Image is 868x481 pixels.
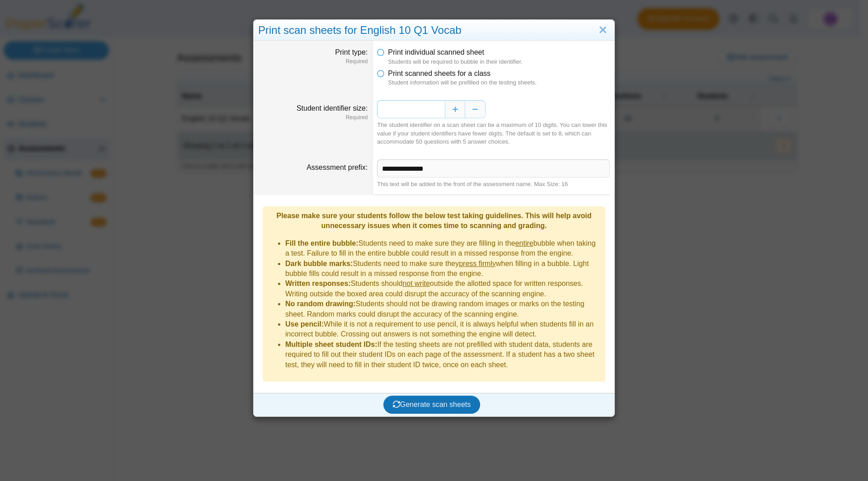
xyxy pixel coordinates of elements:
b: Dark bubble marks: [285,260,353,267]
u: not write [402,280,429,287]
b: Written responses: [285,280,351,287]
span: Generate scan sheets [393,401,471,408]
span: Print individual scanned sheet [388,48,484,56]
dfn: Required [258,58,368,65]
li: Students should not be drawing random images or marks on the testing sheet. Random marks could di... [285,299,601,319]
button: Increase [445,100,465,118]
li: Students need to make sure they when filling in a bubble. Light bubble fills could result in a mi... [285,259,601,279]
label: Print type [335,48,368,56]
a: Close [596,23,610,38]
li: If the testing sheets are not prefilled with student data, students are required to fill out thei... [285,340,601,370]
li: Students need to make sure they are filling in the bubble when taking a test. Failure to fill in ... [285,238,601,259]
div: Print scan sheets for English 10 Q1 Vocab [254,20,614,41]
button: Generate scan sheets [383,396,481,414]
li: Students should outside the allotted space for written responses. Writing outside the boxed area ... [285,279,601,299]
b: Use pencil: [285,320,324,328]
b: Please make sure your students follow the below test taking guidelines. This will help avoid unne... [276,212,591,229]
li: While it is not a requirement to use pencil, it is always helpful when students fill in an incorr... [285,319,601,340]
b: Multiple sheet student IDs: [285,341,377,348]
b: Fill the entire bubble: [285,239,359,247]
dfn: Student information will be prefilled on the testing sheets. [388,79,610,87]
label: Assessment prefix [307,163,368,171]
label: Student identifier size [297,104,368,112]
div: The student identifier on a scan sheet can be a maximum of 10 digits. You can lower this value if... [377,121,610,146]
dfn: Required [258,114,368,121]
u: entire [515,239,533,247]
dfn: Students will be required to bubble in their identifier. [388,58,610,66]
button: Decrease [465,100,486,118]
b: No random drawing: [285,300,356,308]
div: This text will be added to the front of the assessment name. Max Size: 16 [377,180,610,188]
span: Print scanned sheets for a class [388,70,491,77]
u: press firmly [459,260,496,267]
